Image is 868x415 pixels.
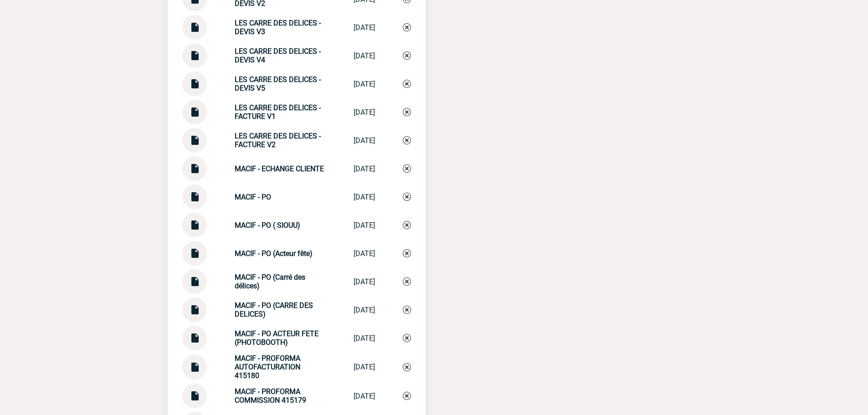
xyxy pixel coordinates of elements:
[354,249,375,258] div: [DATE]
[235,19,321,36] strong: LES CARRE DES DELICES - DEVIS V3
[235,132,321,149] strong: LES CARRE DES DELICES - FACTURE V2
[235,193,271,201] strong: MACIF - PO
[403,136,411,144] img: Supprimer
[403,51,411,60] img: Supprimer
[354,164,375,173] div: [DATE]
[403,164,411,173] img: Supprimer
[235,387,306,405] strong: MACIF - PROFORMA COMMISSION 415179
[235,47,321,64] strong: LES CARRE DES DELICES - DEVIS V4
[235,249,313,258] strong: MACIF - PO (Acteur fête)
[403,306,411,314] img: Supprimer
[354,23,375,32] div: [DATE]
[403,363,411,371] img: Supprimer
[403,221,411,229] img: Supprimer
[354,108,375,117] div: [DATE]
[403,108,411,116] img: Supprimer
[403,392,411,400] img: Supprimer
[235,329,318,347] strong: MACIF - PO ACTEUR FETE (PHOTOBOOTH)
[403,277,411,286] img: Supprimer
[354,306,375,314] div: [DATE]
[235,221,300,230] strong: MACIF - PO ( SIOUU)
[403,193,411,201] img: Supprimer
[403,334,411,342] img: Supprimer
[354,51,375,60] div: [DATE]
[354,80,375,88] div: [DATE]
[235,273,305,290] strong: MACIF - PO (Carré des délices)
[354,193,375,201] div: [DATE]
[403,23,411,31] img: Supprimer
[235,354,300,380] strong: MACIF - PROFORMA AUTOFACTURATION 415180
[235,164,324,173] strong: MACIF - ECHANGE CLIENTE
[354,221,375,230] div: [DATE]
[354,363,375,371] div: [DATE]
[403,80,411,88] img: Supprimer
[354,392,375,400] div: [DATE]
[354,136,375,145] div: [DATE]
[235,75,321,92] strong: LES CARRE DES DELICES - DEVIS V5
[403,249,411,257] img: Supprimer
[354,277,375,286] div: [DATE]
[354,334,375,343] div: [DATE]
[235,103,321,121] strong: LES CARRE DES DELICES - FACTURE V1
[235,301,313,318] strong: MACIF - PO (CARRE DES DELICES)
